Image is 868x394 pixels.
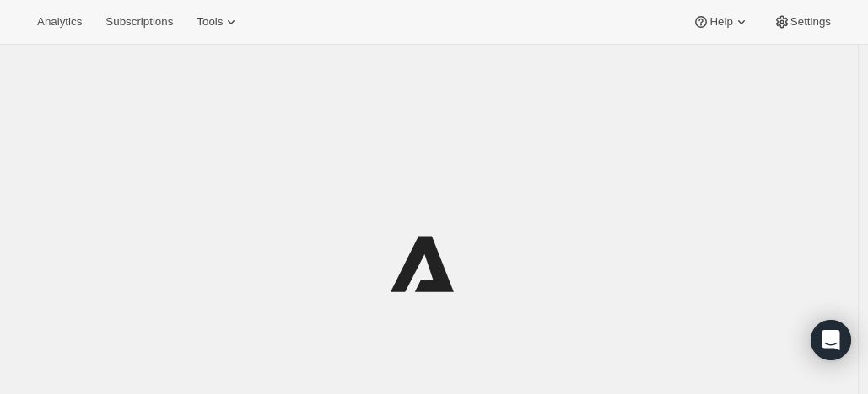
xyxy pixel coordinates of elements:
button: Subscriptions [95,10,183,34]
button: Analytics [27,10,92,34]
span: Tools [197,15,223,29]
span: Help [709,15,732,29]
div: Open Intercom Messenger [811,320,851,360]
button: Help [682,10,759,34]
span: Settings [790,15,831,29]
button: Tools [186,10,250,34]
span: Analytics [37,15,82,29]
button: Settings [763,10,841,34]
span: Subscriptions [105,15,173,29]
